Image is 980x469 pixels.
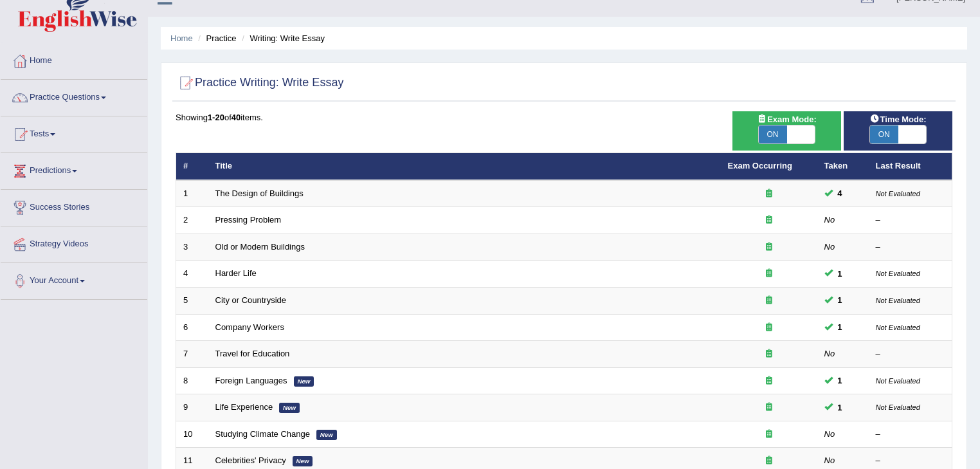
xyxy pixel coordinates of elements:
[728,375,810,387] div: Exam occurring question
[759,125,787,143] span: ON
[752,113,821,126] span: Exam Mode:
[876,348,945,360] div: –
[176,341,208,368] td: 7
[876,214,945,226] div: –
[1,190,147,222] a: Success Stories
[876,241,945,253] div: –
[1,263,147,295] a: Your Account
[728,214,810,226] div: Exam occurring question
[833,187,848,200] span: You can still take this question
[876,377,920,385] small: Not Evaluated
[728,295,810,307] div: Exam occurring question
[1,226,147,259] a: Strategy Videos
[833,293,848,307] span: You can still take this question
[215,242,305,252] a: Old or Modern Buildings
[824,215,835,225] em: No
[294,376,314,387] em: New
[728,401,810,414] div: Exam occurring question
[728,455,810,467] div: Exam occurring question
[215,349,290,358] a: Travel for Education
[1,116,147,149] a: Tests
[876,428,945,441] div: –
[176,180,208,207] td: 1
[215,268,257,278] a: Harder Life
[176,394,208,421] td: 9
[176,261,208,288] td: 4
[215,402,273,412] a: Life Experience
[876,270,920,277] small: Not Evaluated
[728,428,810,441] div: Exam occurring question
[293,456,313,466] em: New
[215,455,286,465] a: Celebrities' Privacy
[870,125,898,143] span: ON
[728,188,810,200] div: Exam occurring question
[208,113,224,122] b: 1-20
[824,349,835,358] em: No
[176,207,208,234] td: 2
[728,348,810,360] div: Exam occurring question
[869,153,952,180] th: Last Result
[176,314,208,341] td: 6
[817,153,869,180] th: Taken
[215,295,287,305] a: City or Countryside
[170,33,193,43] a: Home
[876,455,945,467] div: –
[824,242,835,252] em: No
[176,153,208,180] th: #
[215,429,310,439] a: Studying Climate Change
[1,43,147,75] a: Home
[208,153,721,180] th: Title
[1,80,147,112] a: Practice Questions
[215,322,284,332] a: Company Workers
[876,403,920,411] small: Not Evaluated
[176,234,208,261] td: 3
[728,322,810,334] div: Exam occurring question
[215,215,282,225] a: Pressing Problem
[316,430,337,440] em: New
[215,189,304,198] a: The Design of Buildings
[728,268,810,280] div: Exam occurring question
[865,113,932,126] span: Time Mode:
[876,190,920,198] small: Not Evaluated
[824,429,835,439] em: No
[833,320,848,334] span: You can still take this question
[876,324,920,331] small: Not Evaluated
[176,367,208,394] td: 8
[728,161,792,170] a: Exam Occurring
[876,297,920,304] small: Not Evaluated
[176,421,208,448] td: 10
[176,111,952,124] div: Showing of items.
[1,153,147,185] a: Predictions
[195,32,236,44] li: Practice
[239,32,325,44] li: Writing: Write Essay
[824,455,835,465] em: No
[732,111,841,151] div: Show exams occurring in exams
[833,401,848,414] span: You can still take this question
[176,288,208,315] td: 5
[833,267,848,280] span: You can still take this question
[833,374,848,387] span: You can still take this question
[176,73,343,93] h2: Practice Writing: Write Essay
[279,403,300,413] em: New
[231,113,240,122] b: 40
[215,376,287,385] a: Foreign Languages
[728,241,810,253] div: Exam occurring question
